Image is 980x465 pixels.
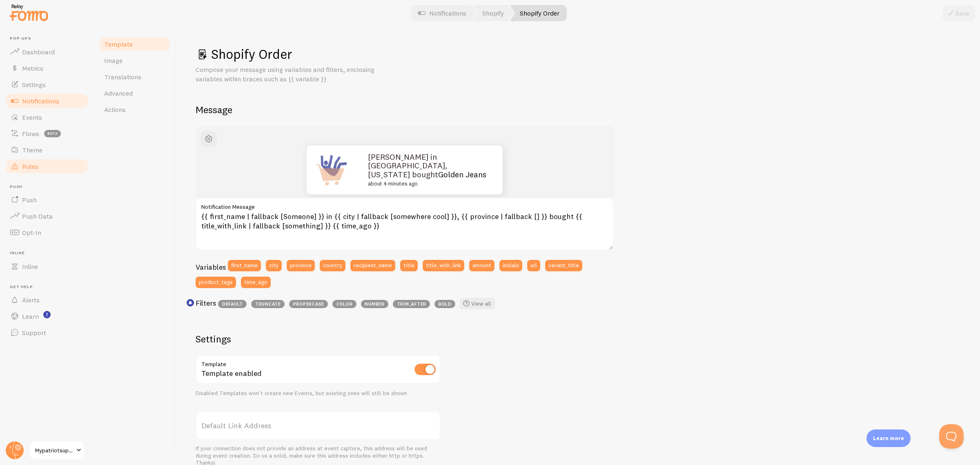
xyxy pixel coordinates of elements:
[196,198,614,212] label: Notification Message
[10,184,89,190] span: Push
[499,260,522,271] button: initials
[196,46,960,63] h1: Shopify Order
[400,260,418,271] button: title
[44,130,61,137] span: beta
[22,130,39,138] span: Flows
[22,113,42,121] span: Events
[22,312,39,320] span: Learn
[196,333,441,345] h2: Settings
[423,260,464,271] button: title_with_link
[196,411,441,440] label: Default Link Address
[287,260,315,271] button: province
[5,192,89,208] a: Push
[5,224,89,241] a: Opt-In
[460,298,495,309] a: View all
[251,300,285,308] span: truncate
[196,103,960,116] h2: Message
[22,212,53,220] span: Push Data
[5,60,89,76] a: Metrics
[99,85,171,101] a: Advanced
[332,300,356,308] span: color
[438,170,486,179] a: Golden Jeans
[22,97,59,105] span: Notifications
[5,76,89,93] a: Settings
[104,89,133,97] span: Advanced
[196,298,216,308] h3: Filters
[196,65,392,84] p: Compose your message using variables and filters, enclosing variables within braces such as {{ va...
[368,181,487,187] small: about 4 minutes ago
[22,196,37,204] span: Push
[22,262,38,271] span: Inline
[434,300,455,308] span: bold
[5,324,89,341] a: Support
[22,80,46,89] span: Settings
[545,260,582,271] button: variant_title
[22,146,42,154] span: Theme
[29,440,85,460] a: Mypatriotsupply
[266,260,282,271] button: city
[10,250,89,256] span: Inline
[866,429,911,447] div: Learn more
[939,424,964,449] iframe: Help Scout Beacon - Open
[393,300,430,308] span: trim_after
[10,284,89,290] span: Get Help
[873,434,904,442] p: Learn more
[350,260,395,271] button: recipient_name
[527,260,540,271] button: url
[289,300,328,308] span: propercase
[104,105,126,114] span: Actions
[99,101,171,118] a: Actions
[22,296,40,304] span: Alerts
[104,40,133,48] span: Template
[241,277,271,288] button: time_ago
[320,260,345,271] button: country
[196,355,441,385] div: Template enabled
[196,390,441,397] div: Disabled Templates won't create new Events, but existing ones will still be shown
[5,125,89,142] a: Flows beta
[307,145,356,194] img: Fomo
[5,158,89,174] a: Rules
[22,64,43,72] span: Metrics
[10,36,89,41] span: Pop-ups
[22,48,55,56] span: Dashboard
[5,258,89,275] a: Inline
[43,311,51,318] svg: <p>Watch New Feature Tutorials!</p>
[5,93,89,109] a: Notifications
[196,277,236,288] button: product_tags
[5,44,89,60] a: Dashboard
[99,69,171,85] a: Translations
[104,73,141,81] span: Translations
[5,308,89,324] a: Learn
[228,260,261,271] button: first_name
[104,56,122,65] span: Image
[5,292,89,308] a: Alerts
[22,228,41,237] span: Opt-In
[5,109,89,125] a: Events
[368,153,490,187] p: [PERSON_NAME] in [GEOGRAPHIC_DATA], [US_STATE] bought
[469,260,494,271] button: amount
[9,2,49,23] img: fomo-relay-logo-orange.svg
[22,162,38,170] span: Rules
[187,299,194,306] svg: <p>Use filters like | propercase to change CITY to City in your templates</p>
[22,329,46,337] span: Support
[361,300,388,308] span: number
[196,262,226,272] h3: Variables
[35,445,74,455] span: Mypatriotsupply
[5,208,89,224] a: Push Data
[99,52,171,69] a: Image
[99,36,171,52] a: Template
[5,142,89,158] a: Theme
[218,300,247,308] span: default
